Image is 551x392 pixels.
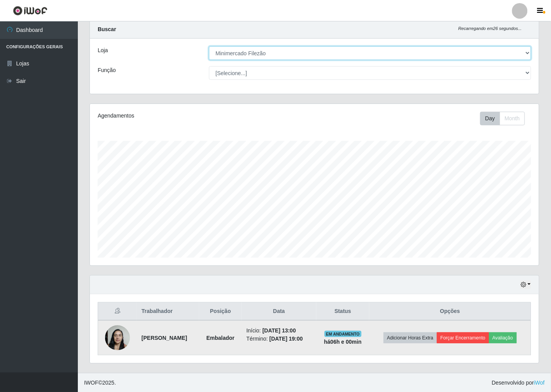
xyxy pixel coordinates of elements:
button: Avaliação [489,332,517,343]
label: Loja [98,46,108,54]
time: [DATE] 19:00 [269,336,303,342]
button: Day [480,112,500,125]
button: Month [500,112,525,125]
th: Status [316,302,370,321]
th: Opções [369,302,531,321]
th: Trabalhador [137,302,199,321]
span: IWOF [84,380,98,386]
th: Posição [199,302,242,321]
button: Forçar Encerramento [437,332,489,343]
strong: há 06 h e 00 min [324,339,362,345]
strong: [PERSON_NAME] [142,335,187,341]
th: Data [242,302,316,321]
i: Recarregando em 26 segundos... [458,26,522,31]
span: EM ANDAMENTO [325,331,361,337]
button: Adicionar Horas Extra [384,332,437,343]
label: Função [98,66,116,74]
strong: Embalador [206,335,234,341]
li: Término: [246,335,312,343]
strong: Buscar [98,26,116,32]
img: CoreUI Logo [13,6,47,16]
span: Desenvolvido por [492,379,545,387]
img: 1736472567092.jpeg [105,321,130,354]
a: iWof [534,380,545,386]
div: Toolbar with button groups [480,112,531,125]
li: Início: [246,327,312,335]
div: First group [480,112,525,125]
div: Agendamentos [98,112,272,120]
span: © 2025 . [84,379,116,387]
time: [DATE] 13:00 [262,327,296,334]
